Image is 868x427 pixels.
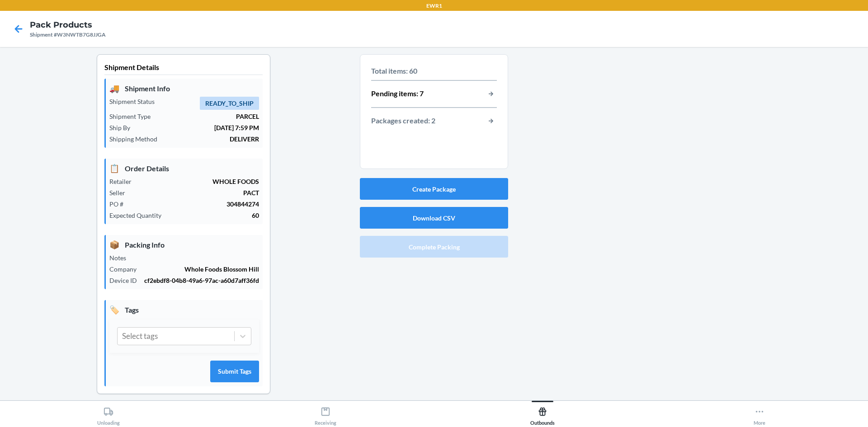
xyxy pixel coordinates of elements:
p: DELIVERR [165,134,259,144]
p: Whole Foods Blossom Hill [144,264,259,274]
button: Outbounds [434,401,651,426]
p: Shipment Info [109,82,259,94]
div: Outbounds [530,403,555,426]
p: Ship By [109,123,137,132]
h4: Pack Products [30,19,106,31]
p: cf2ebdf8-04b8-49a6-97ac-a60d7aff36fd [144,276,259,285]
button: Create Package [360,178,508,200]
p: Retailer [109,177,139,186]
p: EWR1 [426,2,442,10]
button: button-view-packages-created [485,115,497,127]
p: Order Details [109,162,259,174]
p: Packages created: 2 [371,115,435,127]
button: Submit Tags [210,361,259,382]
span: 🚚 [109,82,119,94]
p: Tags [109,304,259,316]
span: READY_TO_SHIP [200,97,259,110]
div: Select tags [122,330,158,342]
p: Total items: 60 [371,66,497,76]
button: More [651,401,868,426]
button: Complete Packing [360,236,508,258]
div: Shipment #W3NWTB7G8JJGA [30,31,106,39]
span: 📦 [109,239,119,251]
p: Seller [109,188,132,197]
p: 60 [169,211,259,220]
p: Shipment Details [104,62,263,75]
span: 📋 [109,162,119,174]
p: PARCEL [158,112,259,121]
button: Download CSV [360,207,508,229]
p: 304844274 [131,199,259,209]
p: WHOLE FOODS [139,177,259,186]
button: Receiving [217,401,434,426]
div: More [754,403,765,426]
p: Company [109,264,144,274]
p: Shipment Status [109,97,162,106]
p: PO # [109,199,131,209]
p: Notes [109,253,133,263]
p: Packing Info [109,239,259,251]
p: Shipment Type [109,112,158,121]
p: Pending items: 7 [371,88,424,100]
p: PACT [132,188,259,197]
p: Device ID [109,276,144,285]
p: Shipping Method [109,134,165,144]
p: [DATE] 7:59 PM [137,123,259,132]
div: Unloading [97,403,120,426]
p: Expected Quantity [109,211,169,220]
div: Receiving [315,403,336,426]
button: button-view-pending-items [485,88,497,100]
span: 🏷️ [109,304,119,316]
